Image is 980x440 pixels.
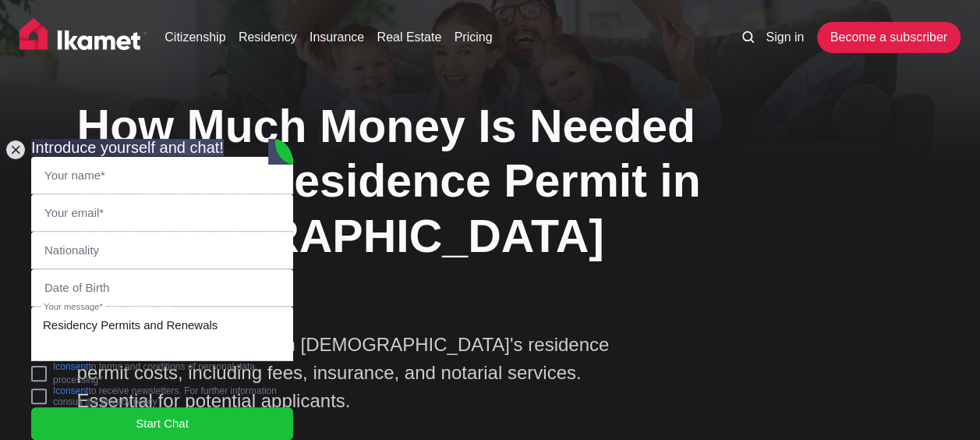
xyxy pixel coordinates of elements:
a: Insurance [310,28,364,47]
span: Start Chat [136,415,189,432]
a: Real Estate [377,28,441,47]
input: YYYY-MM-DD [32,270,292,306]
a: Citizenship [165,28,225,47]
a: Sign in [766,28,804,47]
a: consent [55,385,88,396]
a: Become a subscriber [817,22,961,53]
a: Residency [239,28,297,47]
a: Pricing [455,28,493,47]
jdiv: I to terms and conditions of personal data processing [53,361,255,385]
jdiv: I to receive newsletters. For further information consult the privacy policy [53,385,277,407]
h1: How Much Money Is Needed to Get a Residence Permit in [DEMOGRAPHIC_DATA] 2025 [77,99,701,320]
p: Explore the 2025 guide on [DEMOGRAPHIC_DATA]'s residence permit costs, including fees, insurance,... [77,331,623,415]
img: Ikamet home [19,18,147,57]
a: consent [55,361,88,372]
